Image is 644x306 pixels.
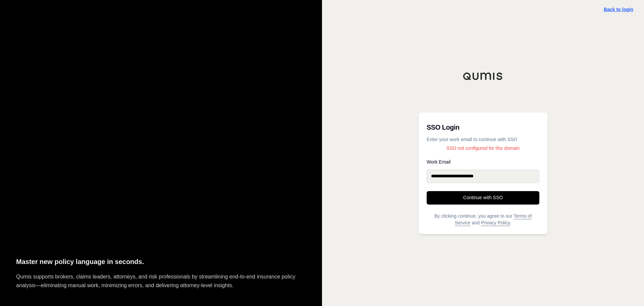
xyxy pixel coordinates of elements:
p: Qumis supports brokers, claims leaders, attorneys, and risk professionals by streamlining end-to-... [16,272,306,290]
button: Continue with SSO [427,191,539,205]
h3: SSO Login [427,121,539,134]
p: Master new policy language in seconds. [16,256,306,267]
a: Back to login [604,7,633,12]
p: SSO not configured for this domain [427,145,539,151]
p: By clicking continue, you agree to our and . [427,213,539,226]
a: Privacy Policy [481,220,510,225]
a: Terms of Service [455,213,532,225]
p: Enter your work email to continue with SSO [427,136,539,143]
img: Qumis [463,72,503,80]
label: Work Email [427,160,539,164]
